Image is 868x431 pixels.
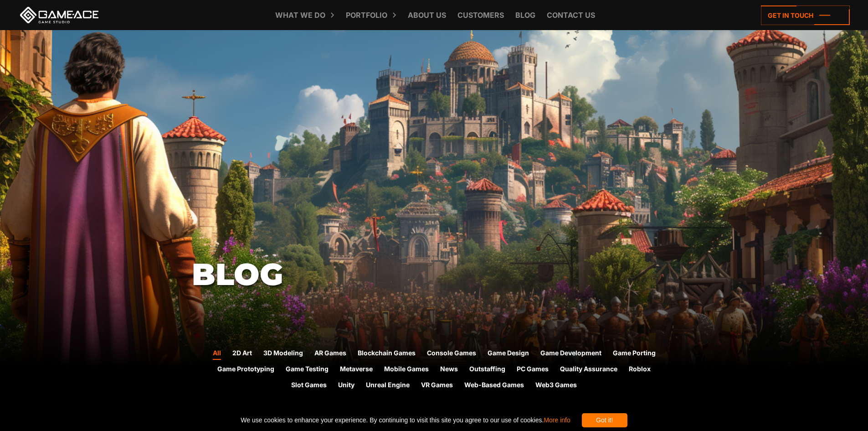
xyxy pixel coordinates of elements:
[535,380,577,392] a: Web3 Games
[232,348,252,360] a: 2D Art
[192,258,677,291] h1: Blog
[314,348,346,360] a: AR Games
[421,380,453,392] a: VR Games
[340,364,373,376] a: Metaverse
[464,380,524,392] a: Web-Based Games
[427,348,476,360] a: Console Games
[384,364,429,376] a: Mobile Games
[366,380,410,392] a: Unreal Engine
[544,416,570,424] a: More info
[338,380,354,392] a: Unity
[358,348,416,360] a: Blockchain Games
[286,364,329,376] a: Game Testing
[582,413,627,427] div: Got it!
[469,364,505,376] a: Outstaffing
[440,364,458,376] a: News
[213,348,221,360] a: All
[560,364,617,376] a: Quality Assurance
[488,348,529,360] a: Game Design
[291,380,327,392] a: Slot Games
[241,413,570,427] span: We use cookies to enhance your experience. By continuing to visit this site you agree to our use ...
[540,348,601,360] a: Game Development
[217,364,274,376] a: Game Prototyping
[629,364,651,376] a: Roblox
[613,348,656,360] a: Game Porting
[761,5,850,25] a: Get in touch
[517,364,549,376] a: PC Games
[263,348,303,360] a: 3D Modeling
